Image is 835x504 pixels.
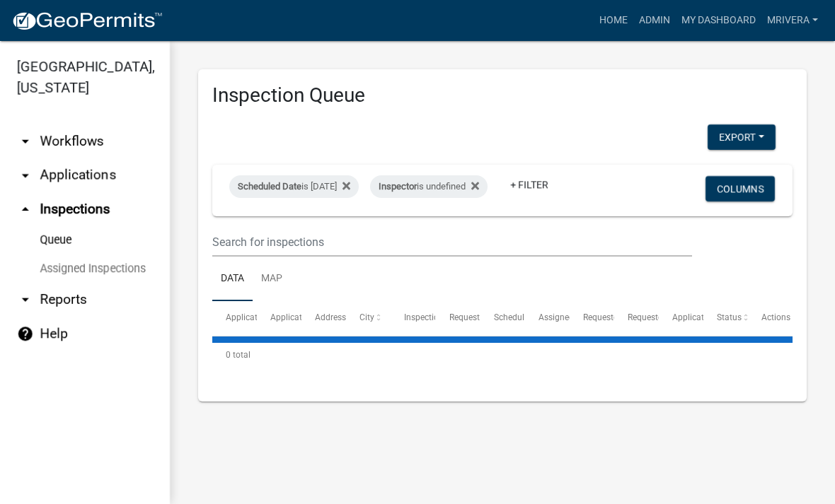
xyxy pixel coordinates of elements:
[229,175,359,198] div: is [DATE]
[594,7,633,34] a: Home
[212,83,793,107] h3: Inspection Queue
[435,301,480,335] datatable-header-cell: Requested Date
[212,257,253,302] a: Data
[253,257,291,302] a: Map
[257,301,301,335] datatable-header-cell: Application Type
[628,312,693,322] span: Requestor Phone
[672,312,761,322] span: Application Description
[614,301,659,335] datatable-header-cell: Requestor Phone
[494,312,555,322] span: Scheduled Time
[17,201,34,218] i: arrow_drop_up
[706,176,775,201] button: Columns
[633,7,676,34] a: Admin
[761,312,790,322] span: Actions
[570,301,614,335] datatable-header-cell: Requestor Name
[659,301,703,335] datatable-header-cell: Application Description
[315,312,346,322] span: Address
[539,312,611,322] span: Assigned Inspector
[379,181,417,192] span: Inspector
[703,301,748,335] datatable-header-cell: Status
[359,312,374,322] span: City
[449,312,509,322] span: Requested Date
[212,301,257,335] datatable-header-cell: Application
[404,312,464,322] span: Inspection Type
[717,312,742,322] span: Status
[17,291,34,308] i: arrow_drop_down
[301,301,346,335] datatable-header-cell: Address
[676,7,761,34] a: My Dashboard
[346,301,391,335] datatable-header-cell: City
[524,301,569,335] datatable-header-cell: Assigned Inspector
[391,301,435,335] datatable-header-cell: Inspection Type
[583,312,647,322] span: Requestor Name
[480,301,524,335] datatable-header-cell: Scheduled Time
[17,325,34,342] i: help
[708,124,776,150] button: Export
[270,312,335,322] span: Application Type
[238,181,301,192] span: Scheduled Date
[370,175,488,198] div: is undefined
[499,172,560,197] a: + Filter
[17,133,34,150] i: arrow_drop_down
[226,312,270,322] span: Application
[17,167,34,184] i: arrow_drop_down
[748,301,793,335] datatable-header-cell: Actions
[212,228,692,257] input: Search for inspections
[761,7,824,34] a: mrivera
[212,337,793,373] div: 0 total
